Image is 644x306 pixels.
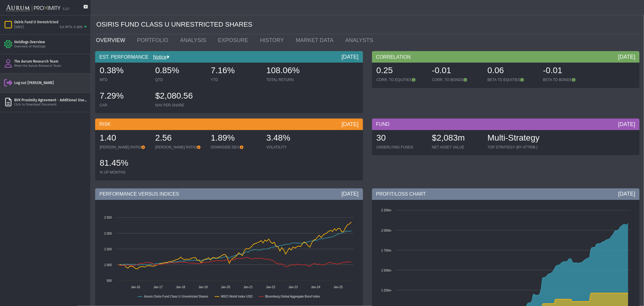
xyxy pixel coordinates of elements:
div: $2,083m [432,132,482,145]
div: QTD [155,77,205,82]
div: BETA TO BONDS [543,77,593,82]
a: MARKET DATA [291,34,341,46]
div: 5.0.1 [63,7,69,11]
div: 81.45% [100,157,149,170]
div: CAR [100,103,149,108]
span: 0.85% [155,66,179,75]
text: Jan-25 [334,285,343,289]
text: Jan-19 [198,285,208,289]
div: $2,080.56 [155,90,205,103]
text: 1 500m [381,269,391,272]
div: 1.89% [211,132,260,145]
text: 500 [107,279,112,282]
a: ANALYSTS [341,34,381,46]
text: 1 750m [381,249,391,252]
div: % UP MONTHS [100,170,149,175]
div: -0.01 [543,65,593,77]
div: NAV PER SHARE [155,103,205,108]
div: RISK [95,119,363,130]
div: Overview of Holdings [14,44,88,49]
text: 2 000 [104,232,112,235]
a: PORTFOLIO [133,34,176,46]
text: 1 250m [381,289,391,292]
div: OSIRIS FUND CLASS U UNRESTRICTED SHARES [96,15,639,34]
div: 1.40 [100,132,149,145]
a: HISTORY [255,34,291,46]
div: MTD [100,77,149,82]
text: 2 250m [381,209,391,212]
text: Jan-21 [243,285,253,289]
text: Jan-18 [176,285,185,289]
text: Bloomberg Global Aggregate Bond Index [265,295,320,298]
text: 2 500 [104,216,112,219]
div: CORRELATION [372,51,640,63]
text: Jan-22 [266,285,275,289]
div: -0.01 [432,65,482,77]
text: Jan-17 [153,285,163,289]
a: OVERVIEW [91,34,133,46]
a: ANALYSIS [175,34,213,46]
div: [DATE] [341,53,359,60]
div: [PERSON_NAME] RATIO [100,145,149,150]
div: [DATE] [14,25,24,30]
div: 30 [376,132,426,145]
text: Jan-16 [131,285,140,289]
div: [PERSON_NAME] RATIO [155,145,205,150]
div: 108.06% [266,65,316,77]
div: UNDERLYING FUNDS [376,145,426,150]
div: 2.56 [155,132,205,145]
div: [DATE] [618,190,635,197]
div: [DATE] [341,190,359,197]
text: MSCI World Index USD [221,295,253,298]
div: Holdings Overview [14,40,88,44]
text: 1 000 [104,263,112,267]
div: 0.06 [488,65,537,77]
div: Est MTD: 0.38% [60,25,82,30]
div: Osiris Fund U Unrestricted [14,20,88,24]
div: Notice [149,54,169,60]
div: [DATE] [341,121,359,128]
div: [DATE] [618,121,635,128]
div: PERFORMANCE VERSUS INDICES [95,188,363,200]
text: Jan-20 [221,285,230,289]
div: 7.29% [100,90,149,103]
div: DOWNSIDE DEV. [211,145,260,150]
div: [DATE] [618,53,635,60]
div: Click to Download Document. [14,103,88,107]
div: BVK Proximity Agreement - Additional User Addendum (MU).pdf [14,98,88,103]
span: 0.25 [376,66,393,75]
div: 3.48% [266,132,316,145]
div: Meet the Aurum Research Team [14,64,88,68]
div: CORR. TO BONDS [432,77,482,82]
a: Notice [149,54,167,60]
div: TOP STRATEGY (BY ATTRIB.) [488,145,540,150]
text: Aurum Osiris Fund Class U Unrestricted Shares [144,295,208,298]
text: 1 500 [104,248,112,251]
div: CORR. TO EQUITIES [376,77,426,82]
div: NET ASSET VALUE [432,145,482,150]
div: VOLATILITY [266,145,316,150]
img: Aurum-Proximity%20white.svg [6,2,60,15]
div: YTD [211,77,260,82]
span: 0.38% [100,66,123,75]
div: FUND [372,119,640,130]
div: EST. PERFORMANCE [95,51,363,63]
div: The Aurum Research Team [14,59,88,64]
div: 7.16% [211,65,260,77]
div: TOTAL RETURN [266,77,316,82]
text: Jan-23 [289,285,298,289]
text: Jan-24 [311,285,320,289]
div: BETA TO EQUITIES [488,77,537,82]
a: EXPOSURE [213,34,255,46]
text: 2 000m [381,229,391,232]
div: Multi-Strategy [488,132,540,145]
div: PROFIT/LOSS CHART [372,188,640,200]
div: Log out [PERSON_NAME] [14,80,88,85]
